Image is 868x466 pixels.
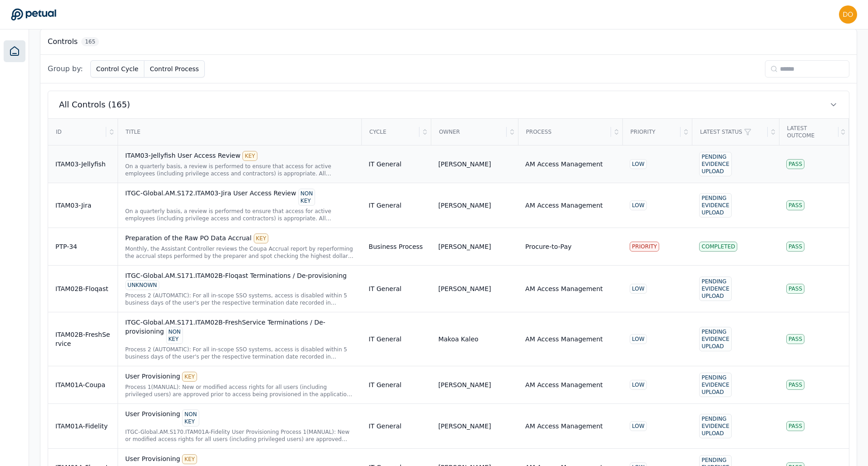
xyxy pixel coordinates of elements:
[55,284,110,293] div: ITAM02B-Floqast
[699,152,731,176] div: Pending Evidence Upload
[298,189,315,206] div: NON KEY
[519,119,611,145] div: Process
[525,160,603,169] div: AM Access Management
[166,327,183,344] div: NON KEY
[48,36,78,47] h3: Controls
[780,119,838,145] div: Latest Outcome
[525,422,603,431] div: AM Access Management
[525,380,603,389] div: AM Access Management
[786,242,804,252] div: Pass
[432,119,507,145] div: Owner
[125,280,159,290] div: UNKNOWN
[438,422,491,431] div: [PERSON_NAME]
[55,422,110,431] div: ITAM01A-Fidelity
[125,409,354,427] div: User Provisioning
[699,373,731,397] div: Pending Evidence Upload
[125,454,354,464] div: User Provisioning
[11,8,56,21] a: Go to Dashboard
[623,119,681,145] div: Priority
[254,233,269,243] div: KEY
[361,183,431,228] td: IT General
[125,372,354,382] div: User Provisioning
[699,242,737,252] div: Completed
[125,245,354,260] div: Monthly, the Assistant Controller reviews the Coupa Accrual report by reperforming the accrual st...
[125,318,354,344] div: ITGC-Global.AM.S171.ITAM02B-FreshService Terminations / De-provisioning
[630,380,647,390] div: LOW
[786,421,804,431] div: Pass
[786,334,804,344] div: Pass
[630,200,647,210] div: LOW
[49,119,106,145] div: ID
[48,91,849,118] button: All Controls (165)
[4,40,25,62] a: Dashboard
[242,151,257,161] div: KEY
[438,380,491,389] div: [PERSON_NAME]
[786,159,804,169] div: Pass
[438,335,478,344] div: Makoa Kaleo
[48,63,83,74] span: Group by:
[125,189,354,206] div: ITGC-Global.AM.S172.ITAM03-Jira User Access Review
[125,271,354,290] div: ITGC-Global.AM.S171.ITAM02B-Floqast Terminations / De-provisioning
[630,242,659,252] div: PRIORITY
[59,98,130,111] span: All Controls (165)
[361,366,431,404] td: IT General
[55,242,110,251] div: PTP-34
[55,201,110,210] div: ITAM03-Jira
[144,60,205,78] button: Control Process
[438,160,491,169] div: [PERSON_NAME]
[693,119,768,145] div: Latest Status
[525,201,603,210] div: AM Access Management
[630,421,647,431] div: LOW
[125,233,354,243] div: Preparation of the Raw PO Data Accrual
[125,208,354,222] div: On a quarterly basis, a review is performed to ensure that access for active employees (including...
[839,5,857,24] img: donal.gallagher@klaviyo.com
[125,151,354,161] div: ITAM03-Jellyfish User Access Review
[699,277,731,301] div: Pending Evidence Upload
[182,372,197,382] div: KEY
[55,160,110,169] div: ITAM03-Jellyfish
[55,330,110,348] div: ITAM02B-FreshService
[786,200,804,210] div: Pass
[438,242,491,251] div: [PERSON_NAME]
[525,284,603,293] div: AM Access Management
[630,284,647,294] div: LOW
[438,201,491,210] div: [PERSON_NAME]
[90,60,144,78] button: Control Cycle
[361,146,431,183] td: IT General
[182,409,199,427] div: NON KEY
[362,119,419,145] div: Cycle
[630,334,647,344] div: LOW
[361,266,431,312] td: IT General
[55,380,110,389] div: ITAM01A-Coupa
[125,428,354,443] div: ITGC-Global.AM.S170.ITAM01A-Fidelity User Provisioning Process 1(MANUAL): New or modified access ...
[525,242,572,251] div: Procure-to-Pay
[125,163,354,177] div: On a quarterly basis, a review is performed to ensure that access for active employees (including...
[699,327,731,351] div: Pending Evidence Upload
[786,284,804,294] div: Pass
[630,159,647,169] div: LOW
[81,37,99,46] span: 165
[125,292,354,306] div: Process 2 (AUTOMATIC): For all in-scope SSO systems, access is disabled within 5 business days of...
[699,193,731,218] div: Pending Evidence Upload
[786,380,804,390] div: Pass
[125,383,354,398] div: Process 1(MANUAL): New or modified access rights for all users (including privileged users) are a...
[182,454,197,464] div: KEY
[118,119,361,145] div: Title
[125,346,354,360] div: Process 2 (AUTOMATIC): For all in-scope SSO systems, access is disabled within 5 business days of...
[438,284,491,293] div: [PERSON_NAME]
[361,228,431,266] td: Business Process
[525,335,603,344] div: AM Access Management
[699,414,731,438] div: Pending Evidence Upload
[361,404,431,449] td: IT General
[361,312,431,366] td: IT General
